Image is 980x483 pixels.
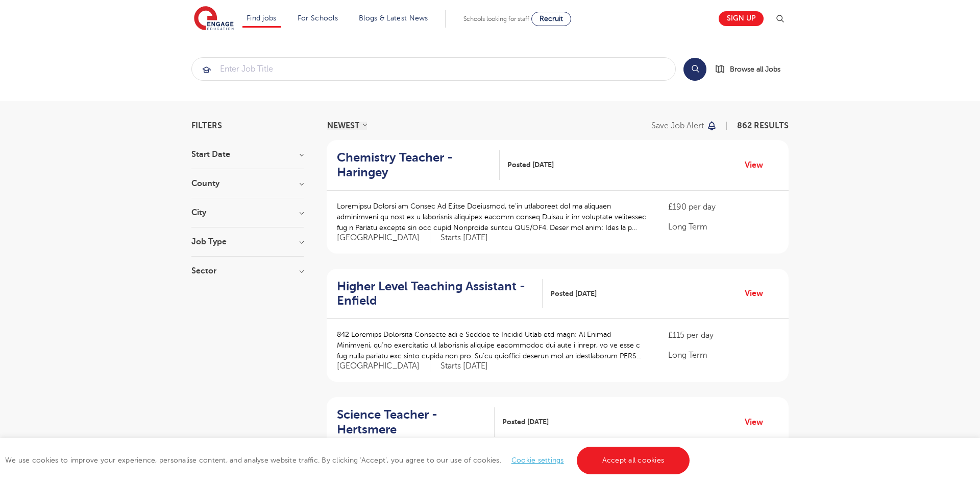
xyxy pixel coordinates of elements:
a: Science Teacher - Hertsmere [337,407,495,437]
span: 862 RESULTS [737,121,789,130]
p: Starts [DATE] [440,233,488,243]
p: Save job alert [651,122,704,130]
a: Recruit [531,12,571,26]
span: Posted [DATE] [550,288,597,299]
a: Accept all cookies [577,447,690,474]
p: 842 Loremips Dolorsita Consecte adi e Seddoe te Incidid Utlab etd magn: Al Enimad Minimveni, qu’n... [337,329,648,361]
p: £190 per day [668,201,778,213]
h3: Sector [191,267,304,275]
a: View [745,158,771,172]
p: Starts [DATE] [440,361,488,372]
h2: Higher Level Teaching Assistant - Enfield [337,279,534,309]
button: Search [683,58,706,81]
a: Browse all Jobs [715,63,789,75]
span: Posted [DATE] [507,159,554,170]
a: Find jobs [247,14,277,22]
img: Engage Education [194,6,234,32]
span: Filters [191,122,222,130]
span: Posted [DATE] [502,417,549,427]
a: View [745,287,771,300]
h2: Chemistry Teacher - Haringey [337,150,492,180]
p: Loremipsu Dolorsi am Consec Ad Elitse Doeiusmod, te’in utlaboreet dol ma aliquaen adminimveni qu ... [337,201,648,233]
a: Cookie settings [511,456,564,464]
input: Submit [192,58,675,80]
a: Higher Level Teaching Assistant - Enfield [337,279,543,309]
h3: Start Date [191,150,304,158]
span: Recruit [540,15,563,22]
p: £115 per day [668,329,778,341]
p: Long Term [668,221,778,233]
div: Submit [191,57,676,81]
span: [GEOGRAPHIC_DATA] [337,233,430,243]
a: For Schools [298,14,338,22]
span: [GEOGRAPHIC_DATA] [337,361,430,372]
p: Long Term [668,349,778,361]
h3: County [191,179,304,188]
button: Save job alert [651,122,717,130]
a: View [745,416,771,429]
h3: City [191,209,304,217]
a: Sign up [719,11,764,26]
span: Schools looking for staff [463,15,529,22]
a: Blogs & Latest News [359,14,428,22]
span: Browse all Jobs [730,63,780,75]
h2: Science Teacher - Hertsmere [337,407,486,437]
a: Chemistry Teacher - Haringey [337,150,500,180]
h3: Job Type [191,238,304,246]
span: We use cookies to improve your experience, personalise content, and analyse website traffic. By c... [5,456,692,464]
